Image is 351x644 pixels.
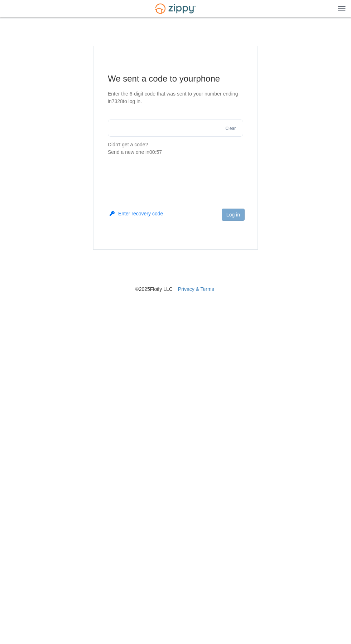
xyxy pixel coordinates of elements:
img: Logo [151,0,200,17]
a: Privacy & Terms [178,286,214,292]
p: Enter the 6-digit code that was sent to your number ending in 7328 to log in. [108,90,243,105]
button: Clear [223,125,238,132]
button: Log in [222,209,245,221]
p: Didn't get a code? [108,141,243,156]
div: Send a new one in 00:57 [108,148,243,156]
nav: © 2025 Floify LLC [11,250,340,293]
img: Mobile Dropdown Menu [338,6,346,11]
h1: We sent a code to your phone [108,73,243,84]
button: Enter recovery code [110,210,163,217]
